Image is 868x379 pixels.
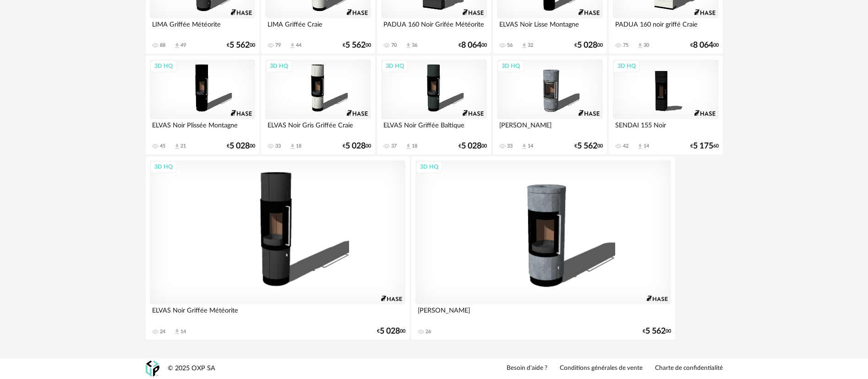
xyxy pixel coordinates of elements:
span: 5 028 [345,143,366,149]
div: € 00 [574,143,603,149]
div: © 2025 OXP SA [168,364,215,373]
a: Besoin d'aide ? [507,364,547,373]
span: 5 028 [380,328,400,335]
img: OXP [146,361,159,377]
div: 79 [275,42,281,49]
div: 33 [507,143,513,149]
div: € 00 [343,143,371,149]
div: 14 [180,329,186,335]
div: 14 [528,143,533,149]
span: 5 562 [345,42,366,49]
div: 18 [296,143,301,149]
div: 88 [160,42,165,49]
div: 37 [391,143,397,149]
div: 3D HQ [382,60,408,72]
div: 30 [644,42,649,49]
span: Download icon [405,143,412,150]
div: 3D HQ [416,161,442,173]
a: Conditions générales de vente [560,364,643,373]
div: € 00 [690,42,719,49]
div: 44 [296,42,301,49]
div: [PERSON_NAME] [415,304,671,323]
div: ELVAS Noir Gris Griffée Craie [265,119,371,137]
div: € 00 [643,328,671,335]
div: [PERSON_NAME] [497,119,602,137]
a: 3D HQ SENDAI 155 Noir 42 Download icon 14 €5 17560 [609,55,722,154]
div: ELVAS Noir Plissée Montagne [150,119,255,137]
div: LIMA Griffée Météorite [150,18,255,37]
div: 26 [426,329,431,335]
div: 18 [412,143,417,149]
a: 3D HQ ELVAS Noir Griffée Météorite 24 Download icon 14 €5 02800 [146,156,409,340]
span: Download icon [289,42,296,49]
div: 24 [160,329,165,335]
span: 8 064 [461,42,481,49]
div: 21 [180,143,186,149]
span: 5 562 [229,42,250,49]
span: Download icon [637,42,644,49]
div: 33 [275,143,281,149]
span: Download icon [521,143,528,150]
span: Download icon [521,42,528,49]
div: 3D HQ [150,60,177,72]
a: 3D HQ [PERSON_NAME] 26 €5 56200 [411,156,675,340]
div: 42 [623,143,628,149]
a: 3D HQ ELVAS Noir Plissée Montagne 45 Download icon 21 €5 02800 [146,55,259,154]
span: Download icon [405,42,412,49]
a: Charte de confidentialité [655,364,723,373]
div: 32 [528,42,533,49]
span: Download icon [637,143,644,150]
div: 36 [412,42,417,49]
a: 3D HQ [PERSON_NAME] 33 Download icon 14 €5 56200 [493,55,606,154]
div: € 00 [574,42,603,49]
div: 45 [160,143,165,149]
div: 75 [623,42,628,49]
a: 3D HQ ELVAS Noir Gris Griffée Craie 33 Download icon 18 €5 02800 [261,55,375,154]
span: 5 028 [461,143,481,149]
div: 3D HQ [497,60,524,72]
span: Download icon [174,143,180,150]
div: € 60 [690,143,719,149]
div: € 00 [377,328,405,335]
div: € 00 [459,42,487,49]
div: 70 [391,42,397,49]
div: 3D HQ [150,161,177,173]
div: 3D HQ [613,60,640,72]
span: 5 562 [577,143,597,149]
span: Download icon [174,42,180,49]
span: 5 028 [229,143,250,149]
span: 8 064 [693,42,713,49]
span: 5 028 [577,42,597,49]
div: PADUA 160 Noir Grifée Météorite [381,18,486,37]
div: 49 [180,42,186,49]
span: Download icon [289,143,296,150]
div: ELVAS Noir Griffée Baltique [381,119,486,137]
div: 3D HQ [266,60,292,72]
div: 14 [644,143,649,149]
div: ELVAS Noir Lisse Montagne [497,18,602,37]
div: PADUA 160 noir griffé Craie [613,18,718,37]
div: € 00 [227,42,255,49]
div: LIMA Griffée Craie [265,18,371,37]
div: € 00 [227,143,255,149]
div: € 00 [459,143,487,149]
span: 5 562 [645,328,666,335]
span: Download icon [174,328,180,335]
div: ELVAS Noir Griffée Météorite [150,304,405,323]
a: 3D HQ ELVAS Noir Griffée Baltique 37 Download icon 18 €5 02800 [377,55,491,154]
div: € 00 [343,42,371,49]
div: 56 [507,42,513,49]
span: 5 175 [693,143,713,149]
div: SENDAI 155 Noir [613,119,718,137]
